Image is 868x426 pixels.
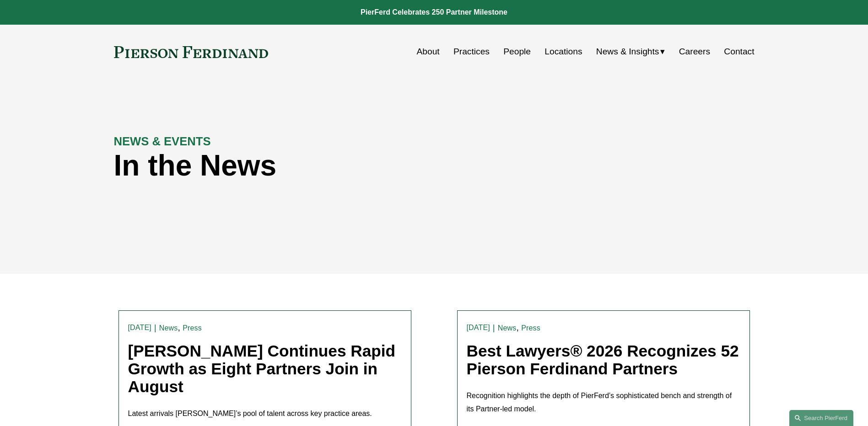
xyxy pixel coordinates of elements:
[178,323,180,332] span: ,
[114,135,211,148] strong: NEWS & EVENTS
[128,324,151,331] time: [DATE]
[498,324,517,332] a: News
[679,43,710,60] a: Careers
[467,324,490,331] time: [DATE]
[183,324,202,332] a: Press
[789,410,853,426] a: Search this site
[596,44,659,60] span: News & Insights
[453,43,490,60] a: Practices
[521,324,540,332] a: Press
[128,407,402,421] p: Latest arrivals [PERSON_NAME]’s pool of talent across key practice areas.
[516,323,518,332] span: ,
[467,389,740,416] p: Recognition highlights the depth of PierFerd’s sophisticated bench and strength of its Partner-le...
[545,43,582,60] a: Locations
[724,43,754,60] a: Contact
[467,342,739,378] a: Best Lawyers® 2026 Recognizes 52 Pierson Ferdinand Partners
[503,43,531,60] a: People
[114,149,594,182] h1: In the News
[596,43,665,60] a: folder dropdown
[417,43,440,60] a: About
[128,342,396,395] a: [PERSON_NAME] Continues Rapid Growth as Eight Partners Join in August
[159,324,178,332] a: News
